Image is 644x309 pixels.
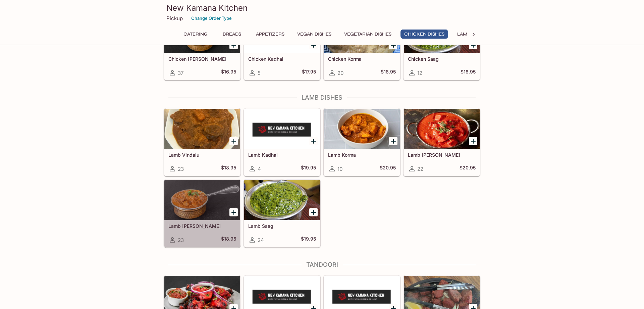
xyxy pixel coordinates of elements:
[309,137,318,145] button: Add Lamb Kadhai
[324,109,400,149] div: Lamb Korma
[293,30,335,39] button: Vegan Dishes
[328,56,396,62] h5: Chicken Korma
[340,30,395,39] button: Vegetarian Dishes
[217,30,247,39] button: Breads
[166,3,478,13] h3: New Kamana Kitchen
[164,12,240,80] a: Chicken [PERSON_NAME]37$16.95
[309,208,318,216] button: Add Lamb Saag
[168,152,236,158] h5: Lamb Vindalu
[164,180,240,220] div: Lamb Curry
[252,30,288,39] button: Appetizers
[258,237,264,243] span: 24
[164,108,240,176] a: Lamb Vindalu23$18.95
[328,152,396,158] h5: Lamb Korma
[324,13,400,53] div: Chicken Korma
[221,165,236,173] h5: $18.95
[248,223,316,229] h5: Lamb Saag
[244,13,320,53] div: Chicken Kadhai
[380,165,396,173] h5: $20.95
[180,30,211,39] button: Catering
[178,166,184,172] span: 23
[164,94,480,101] h4: Lamb Dishes
[258,166,261,172] span: 4
[221,69,236,77] h5: $16.95
[404,12,480,80] a: Chicken Saag12$18.95
[258,70,261,76] span: 5
[164,109,240,149] div: Lamb Vindalu
[164,13,240,53] div: Chicken Curry
[381,69,396,77] h5: $18.95
[417,70,422,76] span: 12
[301,236,316,244] h5: $19.95
[244,179,320,247] a: Lamb Saag24$19.95
[168,56,236,62] h5: Chicken [PERSON_NAME]
[164,261,480,268] h4: Tandoori
[302,69,316,77] h5: $17.95
[248,56,316,62] h5: Chicken Kadhai
[453,30,492,39] button: Lamb Dishes
[244,109,320,149] div: Lamb Kadhai
[324,12,400,80] a: Chicken Korma20$18.95
[408,56,476,62] h5: Chicken Saag
[337,166,342,172] span: 10
[178,237,184,243] span: 23
[404,13,480,53] div: Chicken Saag
[404,109,480,149] div: Lamb Tikka Masala
[164,179,240,247] a: Lamb [PERSON_NAME]23$18.95
[166,15,183,21] p: Pickup
[221,236,236,244] h5: $18.95
[301,165,316,173] h5: $19.95
[188,13,235,23] button: Change Order Type
[324,108,400,176] a: Lamb Korma10$20.95
[417,166,423,172] span: 22
[337,70,343,76] span: 20
[229,137,238,145] button: Add Lamb Vindalu
[229,208,238,216] button: Add Lamb Curry
[244,12,320,80] a: Chicken Kadhai5$17.95
[248,152,316,158] h5: Lamb Kadhai
[469,137,477,145] button: Add Lamb Tikka Masala
[178,70,183,76] span: 37
[408,152,476,158] h5: Lamb [PERSON_NAME]
[404,108,480,176] a: Lamb [PERSON_NAME]22$20.95
[461,69,476,77] h5: $18.95
[168,223,236,229] h5: Lamb [PERSON_NAME]
[244,180,320,220] div: Lamb Saag
[400,30,448,39] button: Chicken Dishes
[460,165,476,173] h5: $20.95
[244,108,320,176] a: Lamb Kadhai4$19.95
[389,137,397,145] button: Add Lamb Korma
